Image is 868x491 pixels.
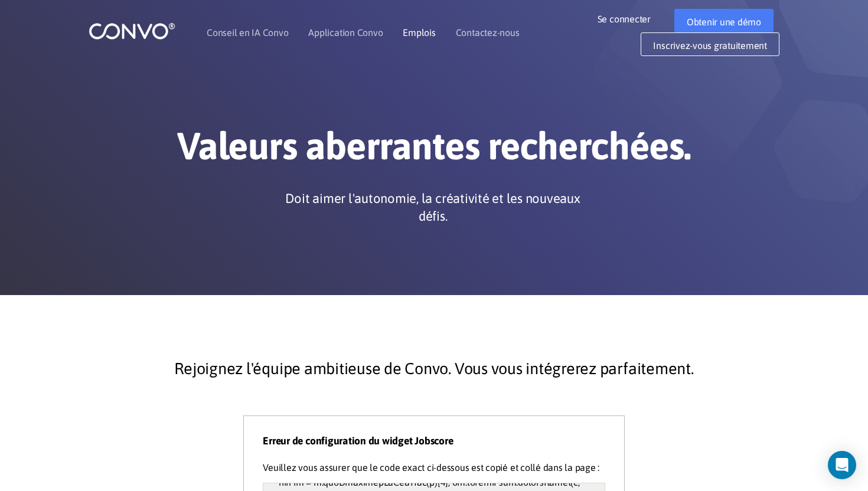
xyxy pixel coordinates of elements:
[263,462,599,473] font: Veuillez vous assurer que le code exact ci-dessous est copié et collé dans la page :
[828,451,856,479] div: Open Intercom Messenger
[177,124,691,168] font: Valeurs aberrantes recherchées.
[641,32,779,56] a: Inscrivez-vous gratuitement
[456,28,520,37] a: Contactez-nous
[456,27,520,38] font: Contactez-nous
[174,359,693,378] font: Rejoignez l'équipe ambitieuse de Convo. Vous vous intégrerez parfaitement.
[285,191,580,224] font: Doit aimer l'autonomie, la créativité et les nouveaux défis.
[598,9,668,28] a: Se connecter
[653,40,767,51] font: Inscrivez-vous gratuitement
[207,27,288,38] font: Conseil en IA Convo
[89,22,175,40] img: logo_1.png
[207,28,288,37] a: Conseil en IA Convo
[308,27,383,38] font: Application Convo
[403,28,435,37] a: Emplois
[687,17,761,27] font: Obtenir une démo
[674,9,774,32] a: Obtenir une démo
[263,435,453,447] font: Erreur de configuration du widget Jobscore
[598,14,651,24] font: Se connecter
[403,27,435,38] font: Emplois
[308,28,383,37] a: Application Convo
